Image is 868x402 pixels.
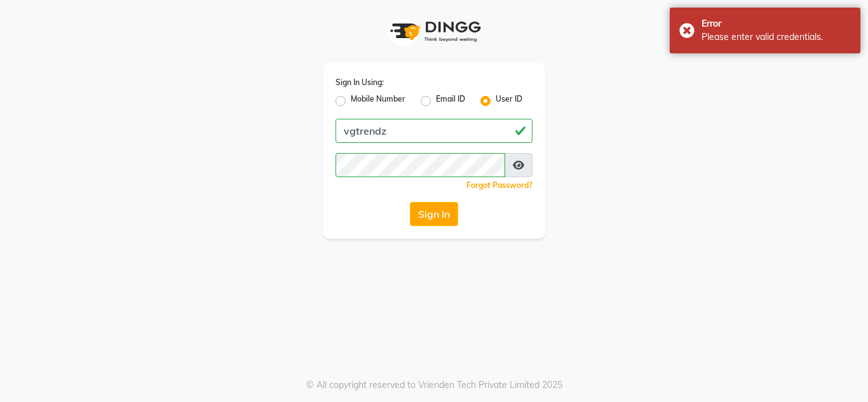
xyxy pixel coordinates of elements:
[410,202,458,226] button: Sign In
[336,77,384,88] label: Sign In Using:
[336,119,532,143] input: Username
[702,17,851,30] div: Error
[466,180,532,190] a: Forgot Password?
[496,93,522,109] label: User ID
[351,93,405,109] label: Mobile Number
[383,13,485,50] img: logo1.svg
[436,93,465,109] label: Email ID
[336,153,505,177] input: Username
[702,30,851,44] div: Please enter valid credentials.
